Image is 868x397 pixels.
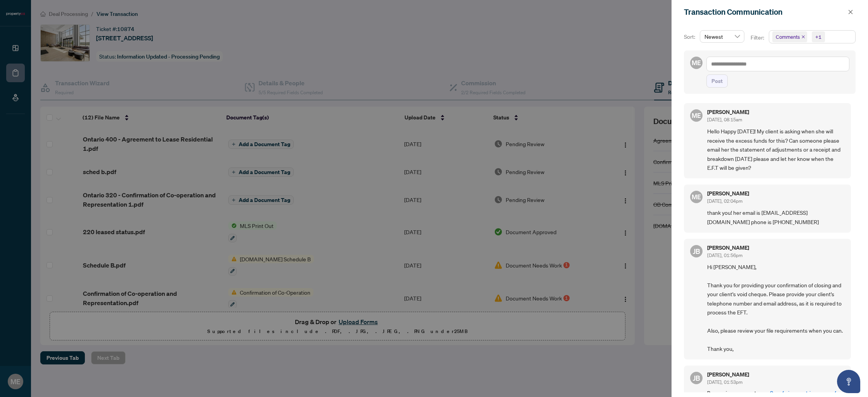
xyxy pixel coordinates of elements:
[684,33,697,41] p: Sort:
[776,33,800,41] span: Comments
[707,379,742,385] span: [DATE], 01:53pm
[692,192,701,202] span: ME
[692,110,701,121] span: ME
[707,262,845,353] span: Hi [PERSON_NAME], Thank you for providing your confirmation of closing and your client's void che...
[839,375,845,381] span: check-circle
[706,74,728,88] button: Post
[707,127,845,172] span: Hello Happy [DATE]! My client is asking when she will receive the excess funds for this? Can some...
[707,198,742,204] span: [DATE], 02:04pm
[707,372,749,377] h5: [PERSON_NAME]
[707,252,742,258] span: [DATE], 01:56pm
[772,31,807,42] span: Comments
[684,6,846,18] div: Transaction Communication
[815,33,821,41] div: +1
[801,35,805,39] span: close
[707,208,845,226] span: thank you! her email is [EMAIL_ADDRESS][DOMAIN_NAME] phone is [PHONE_NUMBER]
[837,370,860,393] button: Open asap
[707,245,749,250] h5: [PERSON_NAME]
[693,373,700,383] span: JB
[848,9,853,15] span: close
[692,58,701,68] span: ME
[707,117,742,123] span: [DATE], 08:15am
[693,246,700,257] span: JB
[751,33,765,42] p: Filter:
[704,31,740,42] span: Newest
[707,191,749,196] h5: [PERSON_NAME]
[707,109,749,115] h5: [PERSON_NAME]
